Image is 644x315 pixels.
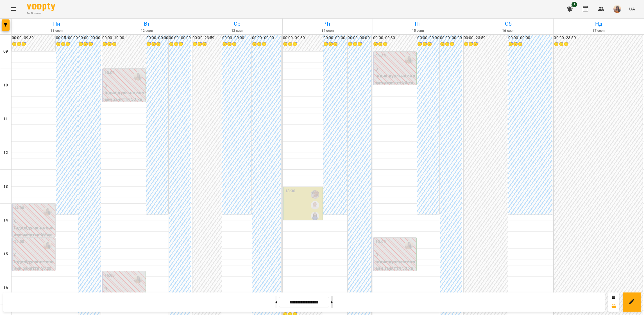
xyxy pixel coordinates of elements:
img: Абігейл [311,190,319,199]
img: Каріна [134,72,142,81]
p: 0 [105,83,144,90]
h6: 00:00 - 09:30 [12,35,55,41]
p: Індивідуальне онлайн заняття 50 хв рівні А1-В1 ([PERSON_NAME]) [375,258,415,285]
h6: 😴😴😴 [222,41,251,47]
h6: 😴😴😴 [192,41,222,47]
label: 09:30 [375,53,386,59]
h6: 00:00 - 00:00 [508,35,552,41]
h6: 00:00 - 23:59 [464,35,508,41]
h6: 12 серп [103,28,191,33]
h6: 14 [3,217,8,224]
h6: 13 серп [193,28,282,33]
span: UA [629,6,635,12]
h6: 😴😴😴 [323,41,347,47]
p: 0 [375,252,415,258]
h6: 😴😴😴 [508,41,552,47]
img: Каріна [405,55,413,64]
h6: 10 [3,82,8,88]
p: Індивідуальне онлайн заняття 50 хв рівні А1-В1 ([PERSON_NAME]) [375,73,415,99]
h6: 14 серп [284,28,372,33]
h6: 😴😴😴 [102,41,146,47]
h6: 00:00 - 10:00 [102,35,146,41]
h6: 00:00 - 00:00 [169,35,191,41]
h6: Пт [374,19,462,28]
h6: 15 [3,251,8,257]
h6: 00:00 - 00:00 [348,35,371,41]
span: For Business [27,12,55,15]
h6: Ср [193,19,282,28]
h6: 00:00 - 00:00 [417,35,439,41]
h6: 00:05 - 00:00 [56,35,78,41]
h6: 😴😴😴 [348,41,371,47]
h6: 😴😴😴 [464,41,508,47]
img: Даніела [311,212,319,220]
h6: 😴😴😴 [146,41,168,47]
label: 13:30 [285,188,296,194]
h6: 😴😴😴 [252,41,281,47]
label: 10:00 [105,70,115,76]
span: 1 [572,2,577,7]
h6: Сб [464,19,553,28]
h6: Чт [284,19,372,28]
h6: 😴😴😴 [78,41,100,47]
h6: 13 [3,184,8,190]
label: 14:00 [14,205,24,211]
img: 069e1e257d5519c3c657f006daa336a6.png [613,5,621,13]
img: Анастасія [311,201,319,209]
p: 0 [14,218,54,225]
button: Menu [7,2,20,16]
label: 15:00 [14,239,24,245]
p: Індивідуальне онлайн заняття 50 хв (підготовка до іспиту ) рівні А1-В1 [14,225,54,251]
img: Каріна [43,207,52,216]
p: 0 [375,66,415,73]
label: 15:00 [375,239,386,245]
h6: 😴😴😴 [554,41,643,47]
h6: 00:00 - 00:00 [323,35,347,41]
img: Каріна [405,241,413,249]
h6: 00:00 - 00:00 [222,35,251,41]
h6: 00:00 - 09:30 [283,35,323,41]
img: Каріна [134,275,142,283]
p: 0 [105,285,144,292]
h6: 00:00 - 00:00 [146,35,168,41]
h6: 😴😴😴 [417,41,439,47]
h6: Нд [554,19,643,28]
h6: 12 [3,150,8,156]
h6: 11 [3,116,8,122]
h6: 16 [3,285,8,291]
h6: 15 серп [374,28,462,33]
img: Voopty Logo [27,3,55,11]
h6: 00:00 - 23:59 [554,35,643,41]
h6: 00:00 - 23:59 [192,35,222,41]
h6: 😴😴😴 [373,41,417,47]
h6: 17 серп [554,28,643,33]
h6: 😴😴😴 [283,41,323,47]
p: 0 [14,252,54,258]
h6: 09 [3,48,8,55]
h6: 00:00 - 00:00 [252,35,281,41]
img: Каріна [43,241,52,249]
p: Індивідуальне онлайн заняття 50 хв рівні А1-В1 ( [PERSON_NAME]) [105,90,144,116]
h6: 00:00 - 00:00 [440,35,462,41]
h6: Пн [12,19,101,28]
button: UA [627,4,637,14]
h6: Вт [103,19,191,28]
h6: 😴😴😴 [56,41,78,47]
h6: 00:00 - 09:30 [373,35,417,41]
label: 16:00 [105,272,115,279]
p: Індивідуальне онлайн заняття 50 хв рівні А1-В1 ([PERSON_NAME]) [14,258,54,285]
h6: 00:00 - 00:00 [78,35,100,41]
h6: 😴😴😴 [440,41,462,47]
h6: 16 серп [464,28,553,33]
h6: 😴😴😴 [169,41,191,47]
h6: 😴😴😴 [12,41,55,47]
